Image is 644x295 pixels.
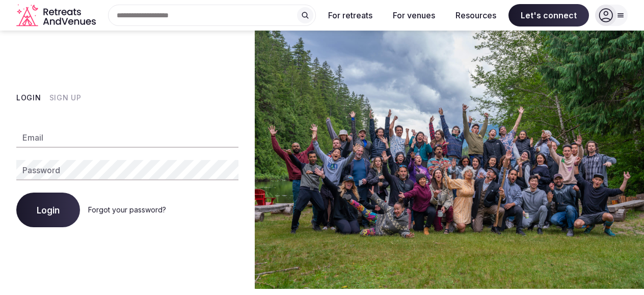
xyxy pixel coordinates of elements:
[16,4,98,27] svg: Retreats and Venues company logo
[37,205,60,215] span: Login
[385,4,443,26] button: For venues
[16,193,80,227] button: Login
[16,93,41,103] button: Login
[49,93,82,103] button: Sign Up
[88,205,166,214] a: Forgot your password?
[255,31,644,289] img: My Account Background
[320,4,381,26] button: For retreats
[508,4,589,26] span: Let's connect
[447,4,504,26] button: Resources
[16,4,98,27] a: Visit the homepage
